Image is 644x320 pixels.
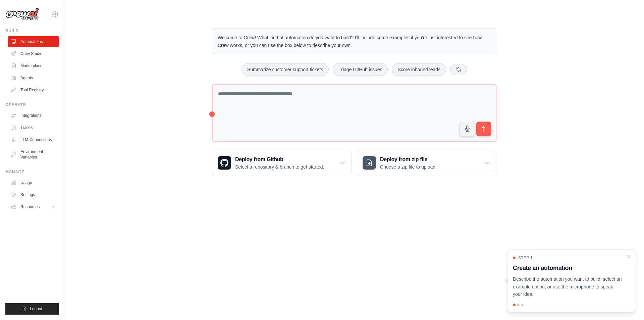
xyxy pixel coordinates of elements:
p: Welcome to Crew! What kind of automation do you want to build? I'll include some examples if you'... [218,34,491,49]
span: Step 1 [518,255,533,261]
button: Triage GitHub issues [333,63,388,76]
a: LLM Connections [8,134,59,145]
p: Choose a zip file to upload. [380,164,437,170]
button: Close walkthrough [626,254,632,259]
div: Operate [5,102,59,107]
div: Manage [5,169,59,175]
a: Settings [8,189,59,200]
a: Usage [8,177,59,188]
h3: Deploy from zip file [380,155,437,164]
h3: Deploy from Github [235,155,324,164]
a: Automations [8,36,59,47]
a: Marketplace [8,60,59,71]
p: Describe the automation you want to build, select an example option, or use the microphone to spe... [513,275,622,298]
a: Traces [8,122,59,133]
a: Tool Registry [8,85,59,95]
h3: Create an automation [513,263,622,273]
button: Summarize customer support tickets [241,63,329,76]
span: Resources [20,204,40,210]
a: Agents [8,73,59,83]
span: Logout [30,306,42,312]
a: Integrations [8,110,59,121]
a: Crew Studio [8,48,59,59]
img: Logo [5,8,39,20]
button: Resources [8,201,59,212]
div: Build [5,28,59,34]
button: Logout [5,303,59,315]
p: Select a repository & branch to get started. [235,164,324,170]
a: Environment Variables [8,146,59,163]
button: Score inbound leads [392,63,446,76]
